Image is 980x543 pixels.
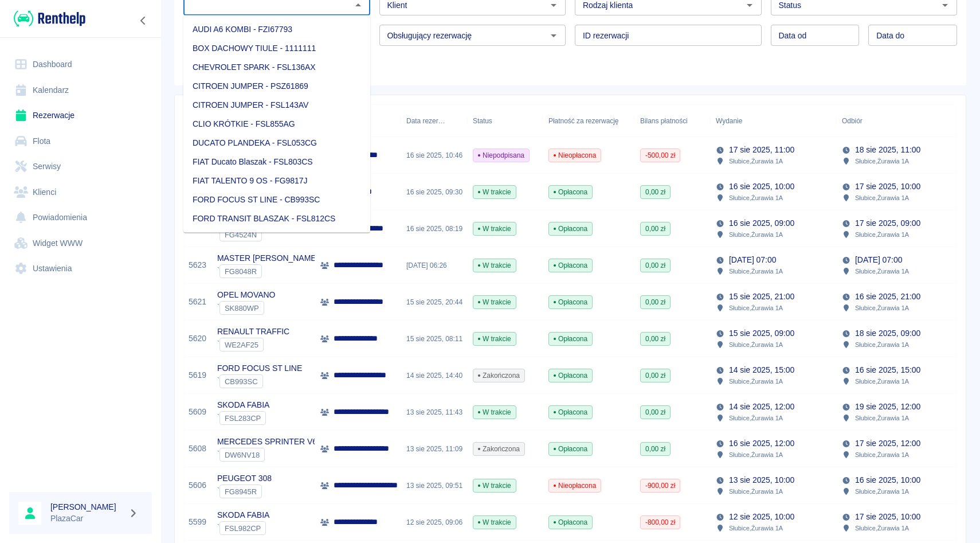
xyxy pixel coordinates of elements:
[729,474,794,486] p: 13 sie 2025, 10:00
[549,260,592,271] span: Opłacona
[315,105,401,137] div: Klient
[729,144,794,156] p: 17 sie 2025, 11:00
[729,401,794,413] p: 14 sie 2025, 12:00
[9,205,152,231] a: Powiadomienia
[549,150,601,161] span: Nieopłacona
[9,256,152,282] a: Ustawienia
[729,437,794,450] p: 16 sie 2025, 12:00
[855,486,909,497] p: Słubice , Żurawia 1A
[641,260,670,271] span: 0,00 zł
[183,96,370,115] li: CITROEN JUMPER - FSL143AV
[135,13,152,28] button: Zwiń nawigację
[729,217,794,229] p: 16 sie 2025, 09:00
[220,524,265,533] span: FSL982CP
[183,228,370,247] li: FORD TRANSIT CUSTOM - FSL745CG
[855,156,909,166] p: Słubice , Żurawia 1A
[473,370,524,381] span: Zakończona
[641,334,670,344] span: 0,00 zł
[641,224,670,234] span: 0,00 zł
[855,450,909,460] p: Słubice , Żurawia 1A
[641,150,680,161] span: -500,00 zł
[729,364,794,376] p: 14 sie 2025, 15:00
[189,516,206,528] a: 5599
[401,210,467,247] div: 16 sie 2025, 08:19
[9,77,152,103] a: Kalendarz
[855,229,909,240] p: Słubice , Żurawia 1A
[729,266,783,276] p: Słubice , Żurawia 1A
[473,444,524,454] span: Zakończona
[217,521,269,535] div: `
[9,128,152,154] a: Flota
[473,297,516,307] span: W trakcie
[217,374,302,388] div: `
[641,481,680,491] span: -900,00 zł
[473,481,516,491] span: W trakcie
[473,517,516,528] span: W trakcie
[9,231,152,256] a: Widget WWW
[183,20,370,39] li: AUDI A6 KOMBI - FZI67793
[217,485,272,498] div: `
[473,260,516,271] span: W trakcie
[401,394,467,431] div: 13 sie 2025, 11:43
[189,479,206,491] a: 5606
[641,297,670,307] span: 0,00 zł
[217,326,289,338] p: RENAULT TRAFFIC
[729,376,783,386] p: Słubice , Żurawia 1A
[729,181,794,193] p: 16 sie 2025, 10:00
[640,105,688,137] div: Bilans płatności
[189,333,206,345] a: 5620
[50,501,124,513] h6: [PERSON_NAME]
[217,509,269,521] p: SKODA FABIA
[855,437,920,450] p: 17 sie 2025, 12:00
[855,266,909,276] p: Słubice , Żurawia 1A
[729,413,783,423] p: Słubice , Żurawia 1A
[183,115,370,134] li: CLIO KRÓTKIE - FSL855AG
[217,399,269,411] p: SKODA FABIA
[549,224,592,234] span: Opłacona
[855,523,909,533] p: Słubice , Żurawia 1A
[548,105,619,137] div: Płatność za rezerwację
[220,341,263,349] span: WE2AF25
[729,229,783,240] p: Słubice , Żurawia 1A
[855,217,920,229] p: 17 sie 2025, 09:00
[549,370,592,381] span: Opłacona
[868,25,957,46] input: DD.MM.YYYY
[220,267,261,276] span: FG8048R
[729,193,783,203] p: Słubice , Żurawia 1A
[641,370,670,381] span: 0,00 zł
[220,231,261,239] span: FG4524N
[729,254,776,266] p: [DATE] 07:00
[473,105,492,137] div: Status
[9,154,152,179] a: Serwisy
[14,9,85,28] img: Renthelp logo
[549,481,601,491] span: Nieopłacona
[549,297,592,307] span: Opłacona
[217,448,317,462] div: `
[217,436,317,448] p: MERCEDES SPRINTER V6
[401,467,467,504] div: 13 sie 2025, 09:51
[220,451,264,459] span: DW6NV18
[855,339,909,350] p: Słubice , Żurawia 1A
[189,259,206,271] a: 5623
[183,190,370,209] li: FORD FOCUS ST LINE - CB993SC
[183,77,370,96] li: CITROEN JUMPER - PSZ61869
[771,25,860,46] input: DD.MM.YYYY
[729,511,794,523] p: 12 sie 2025, 10:00
[729,303,783,313] p: Słubice , Żurawia 1A
[549,517,592,528] span: Opłacona
[641,407,670,417] span: 0,00 zł
[855,474,920,486] p: 16 sie 2025, 10:00
[855,413,909,423] p: Słubice , Żurawia 1A
[473,407,516,417] span: W trakcie
[855,327,920,339] p: 18 sie 2025, 09:00
[742,113,758,129] button: Sort
[842,105,863,137] div: Odbiór
[467,105,543,137] div: Status
[9,52,152,77] a: Dashboard
[729,327,794,339] p: 15 sie 2025, 09:00
[855,193,909,203] p: Słubice , Żurawia 1A
[50,513,124,525] p: PlazaCar
[546,28,562,44] button: Otwórz
[183,153,370,171] li: FIAT Ducato Blaszak - FSL803CS
[406,105,445,137] div: Data rezerwacji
